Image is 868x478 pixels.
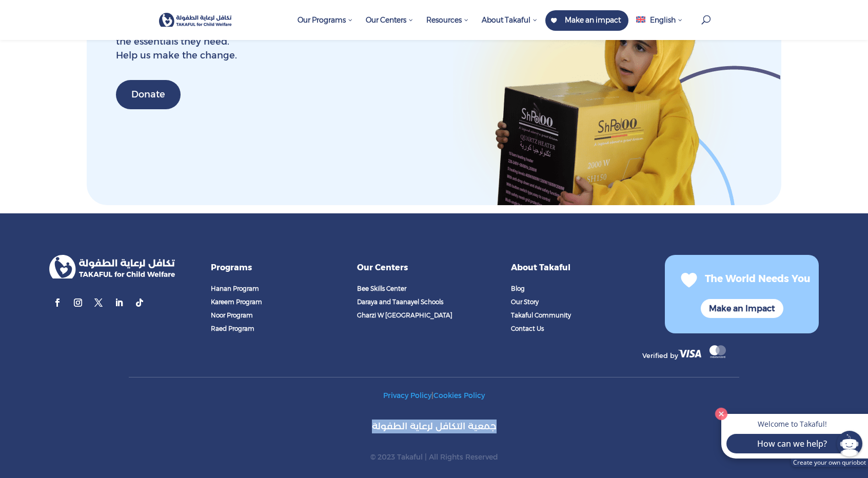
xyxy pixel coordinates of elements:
[421,10,474,40] a: Resources
[143,345,726,363] div: Verified by
[116,49,415,63] p: Help us make the change.
[726,434,858,453] button: How can we help?
[49,255,175,279] img: logo_takaful_final (1) 1
[211,284,349,293] a: Hanan Program
[211,263,349,278] h4: Programs
[211,324,349,333] a: Raed Program
[383,391,431,400] a: Privacy Policy
[701,299,783,318] a: Make an Impact
[366,15,413,25] span: Our Centers
[129,389,739,403] p: |
[372,421,497,432] span: جمعية التكافل لرعاية الطفولة
[357,284,511,293] a: Bee Skills Center
[631,10,688,40] a: English
[732,419,853,429] p: Welcome to Takaful!
[211,298,262,306] span: Kareem Program
[477,10,543,40] a: About Takaful
[49,294,66,311] a: Follow on Facebook
[357,298,443,306] span: Daraya and Taanayel Schools
[511,297,665,306] a: Our Story
[357,310,511,320] a: Gharzi W [GEOGRAPHIC_DATA]
[433,391,485,400] a: Cookies Policy
[116,80,181,109] a: Donate
[511,310,665,320] a: Takaful Community
[357,263,511,278] h4: Our Centers
[211,310,349,320] a: Noor Program
[511,284,665,293] a: Blog
[791,459,868,467] a: Create your own quriobot
[131,294,148,311] a: Follow on TikTok
[545,10,628,31] a: Make an impact
[70,294,86,311] a: Follow on Instagram
[361,10,419,40] a: Our Centers
[511,298,539,306] span: Our Story
[357,285,406,292] span: Bee Skills Center
[357,297,511,306] a: Daraya and Taanayel Schools
[159,13,232,27] img: Takaful
[129,450,739,464] p: © 2023 Takaful | All Rights Reserved
[426,15,469,25] span: Resources
[511,324,665,333] a: Contact Us
[211,325,254,332] span: Raed Program
[90,294,107,311] a: Follow on X
[511,325,544,332] span: Contact Us
[211,297,349,306] a: Kareem Program
[482,15,538,25] span: About Takaful
[650,15,676,25] span: English
[357,311,452,319] span: Gharzi W [GEOGRAPHIC_DATA]
[292,10,358,40] a: Our Programs
[705,273,811,285] span: The World Needs You
[211,311,253,319] span: Noor Program
[298,15,353,25] span: Our Programs
[116,21,415,63] div: We’re saving the lives of underprivileged children by providing the essentials they need.
[713,405,730,423] button: Close
[111,294,127,311] a: Follow on LinkedIn
[511,311,571,319] span: Takaful Community
[511,263,665,278] h4: About Takaful
[211,285,259,292] span: Hanan Program
[565,15,621,25] span: Make an impact
[511,285,525,292] span: Blog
